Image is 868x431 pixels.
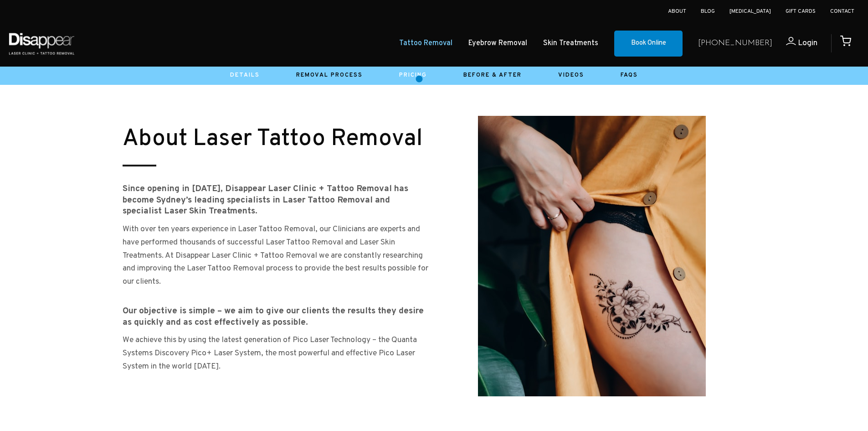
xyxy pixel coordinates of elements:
[614,31,683,57] a: Book Online
[786,8,816,15] a: Gift Cards
[668,8,686,15] a: About
[468,37,527,50] a: Eyebrow Removal
[830,8,854,15] a: Contact
[701,8,715,15] a: Blog
[399,72,427,79] a: Pricing
[123,223,431,289] p: With over ten years experience in Laser Tattoo Removal, our Clinicians are experts and have perfo...
[558,72,584,79] a: Videos
[123,183,408,217] strong: Since opening in [DATE], Disappear Laser Clinic + Tattoo Removal has become Sydney’s leading spec...
[772,37,817,50] a: Login
[698,37,772,50] a: [PHONE_NUMBER]
[123,306,424,328] strong: Our objective is simple – we aim to give our clients the results they desire as quickly and as co...
[621,72,638,79] a: Faqs
[7,27,76,60] img: Disappear - Laser Clinic and Tattoo Removal Services in Sydney, Australia
[123,125,422,154] small: About Laser Tattoo Removal
[543,37,598,50] a: Skin Treatments
[296,72,363,79] a: Removal Process
[399,37,452,50] a: Tattoo Removal
[123,334,431,373] p: We achieve this by using the latest generation of Pico Laser Technology – the Quanta Systems Disc...
[230,72,260,79] a: Details
[798,38,817,48] span: Login
[729,8,771,15] a: [MEDICAL_DATA]
[463,72,522,79] a: Before & After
